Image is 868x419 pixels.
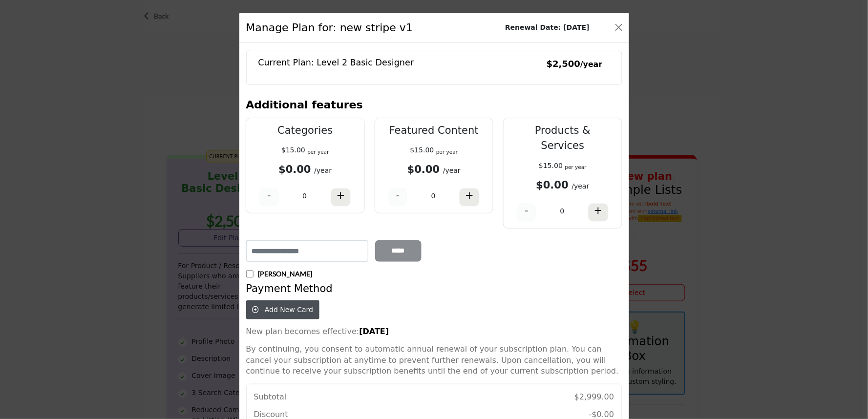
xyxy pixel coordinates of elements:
[246,326,622,337] p: New plan becomes effective:
[246,283,622,295] h4: Payment Method
[505,22,590,33] b: Renewal Date: [DATE]
[302,191,307,201] p: 0
[443,167,461,174] span: /year
[265,306,313,314] span: Add New Card
[547,58,603,70] p: $2,500
[572,182,590,190] span: /year
[281,146,305,154] span: $15.00
[536,179,569,191] b: $0.00
[431,191,436,201] p: 0
[307,149,329,155] sub: per year
[512,123,613,154] p: Products & Services
[594,205,603,217] h4: +
[565,164,587,170] sub: per year
[258,269,312,279] p: [PERSON_NAME]
[314,167,332,174] span: /year
[407,164,440,175] b: $0.00
[612,21,626,34] button: Close
[539,162,563,169] span: $15.00
[384,123,485,139] p: Featured Content
[246,344,622,377] p: By continuing, you consent to automatic annual renewal of your subscription plan. You can cancel ...
[246,97,363,113] h3: Additional features
[254,392,287,402] p: Subtotal
[255,123,356,139] p: Categories
[436,149,458,155] sub: per year
[359,327,389,336] strong: [DATE]
[246,20,413,36] h1: Manage Plan for: new stripe v1
[588,203,609,222] button: +
[574,392,614,402] p: $2,999.00
[337,189,345,202] h4: +
[331,188,351,207] button: +
[580,60,602,69] small: /year
[278,164,311,175] b: $0.00
[246,300,320,319] button: Add New Card
[410,146,434,154] span: $15.00
[459,188,480,207] button: +
[560,206,565,216] p: 0
[258,58,414,68] h5: Current Plan: Level 2 Basic Designer
[465,189,474,202] h4: +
